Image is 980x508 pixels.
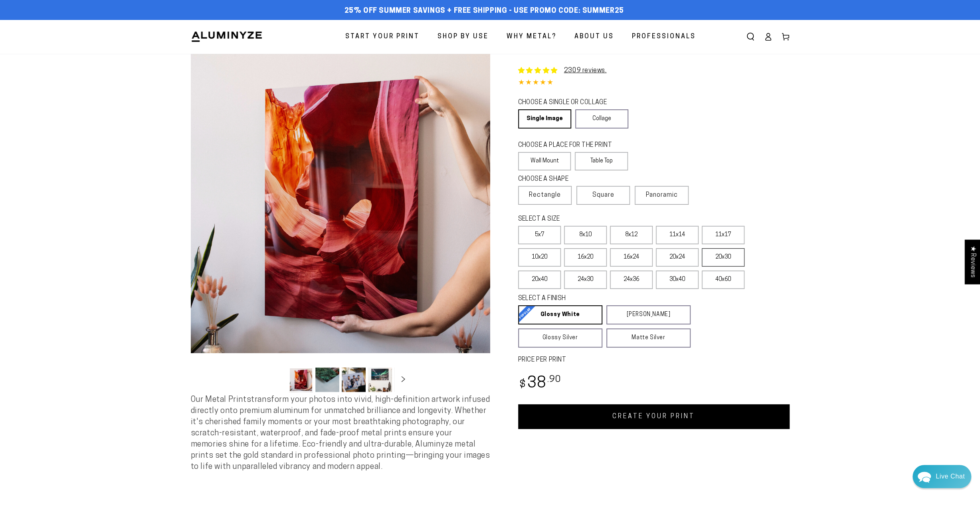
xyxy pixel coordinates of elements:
[191,31,263,43] img: Aluminyze
[339,26,426,47] a: Start Your Print
[564,226,607,244] label: 8x10
[519,380,526,390] span: $
[564,67,607,74] a: 2309 reviews.
[518,77,790,89] div: 4.85 out of 5.0 stars
[518,226,561,244] label: 5x7
[529,190,561,200] span: Rectangle
[575,109,628,128] a: Collage
[518,328,602,348] a: Glossy Silver
[564,248,607,267] label: 16x20
[344,7,624,16] span: 25% off Summer Savings + Free Shipping - Use Promo Code: SUMMER25
[518,215,678,224] legend: SELECT A SIZE
[913,465,971,488] div: Chat widget toggle
[342,368,366,392] button: Load image 3 in gallery view
[592,190,614,200] span: Square
[518,271,561,289] label: 20x40
[656,248,699,267] label: 20x24
[702,226,744,244] label: 11x17
[632,31,696,43] span: Professionals
[518,109,571,128] a: Single Image
[702,248,744,267] label: 20x30
[368,368,392,392] button: Load image 4 in gallery view
[315,368,339,392] button: Load image 2 in gallery view
[394,371,412,388] button: Slide right
[574,31,614,43] span: About Us
[269,371,287,388] button: Slide left
[742,28,759,45] summary: Search our site
[345,31,420,43] span: Start Your Print
[606,328,691,348] a: Matte Silver
[191,54,490,394] media-gallery: Gallery Viewer
[289,368,313,392] button: Load image 1 in gallery view
[610,226,653,244] label: 8x12
[518,404,790,429] a: CREATE YOUR PRINT
[606,305,691,324] a: [PERSON_NAME]
[568,26,620,47] a: About Us
[518,141,621,150] legend: CHOOSE A PLACE FOR THE PRINT
[501,26,562,47] a: Why Metal?
[656,271,699,289] label: 30x40
[965,239,980,284] div: Click to open Judge.me floating reviews tab
[656,226,699,244] label: 11x14
[564,271,607,289] label: 24x30
[610,248,653,267] label: 16x24
[646,192,678,198] span: Panoramic
[626,26,702,47] a: Professionals
[936,465,965,488] div: Contact Us Directly
[518,152,571,170] label: Wall Mount
[518,248,561,267] label: 10x20
[702,271,744,289] label: 40x60
[610,271,653,289] label: 24x36
[575,152,628,170] label: Table Top
[518,305,602,324] a: Glossy White
[518,356,790,365] label: PRICE PER PRINT
[518,376,562,391] bdi: 38
[507,31,556,43] span: Why Metal?
[547,375,561,384] sup: .90
[518,98,621,107] legend: CHOOSE A SINGLE OR COLLAGE
[191,396,490,471] span: Our Metal Prints transform your photos into vivid, high-definition artwork infused directly onto ...
[432,26,495,47] a: Shop By Use
[518,294,671,303] legend: SELECT A FINISH
[518,175,622,184] legend: CHOOSE A SHAPE
[438,31,489,43] span: Shop By Use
